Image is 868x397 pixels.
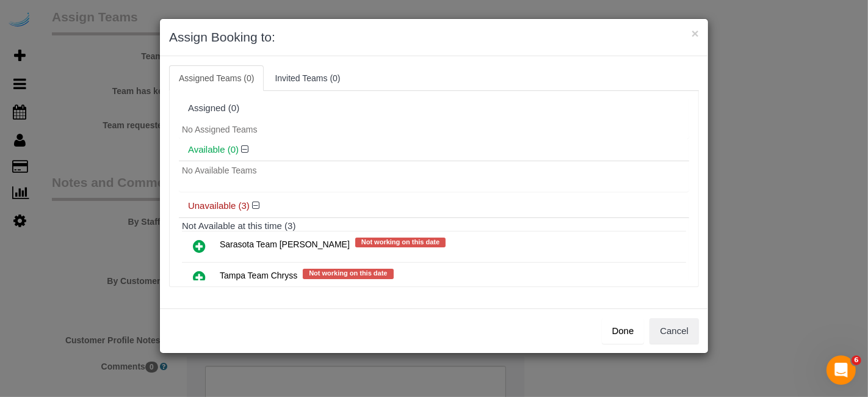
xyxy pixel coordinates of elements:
h3: Assign Booking to: [169,28,699,46]
span: Not working on this date [303,269,393,279]
span: No Assigned Teams [182,125,257,134]
span: No Available Teams [182,166,256,175]
h4: Not Available at this time (3) [182,221,686,231]
button: × [692,27,699,40]
h4: Available (0) [188,145,680,155]
iframe: Intercom live chat [826,355,856,385]
span: Tampa Team Chryss [220,271,297,281]
span: Not working on this date [355,238,446,247]
a: Assigned Teams (0) [169,65,264,91]
span: Sarasota Team [PERSON_NAME] [220,239,350,249]
button: Cancel [649,318,699,344]
h4: Unavailable (3) [188,201,680,211]
div: Assigned (0) [188,103,680,114]
a: Invited Teams (0) [265,65,350,91]
button: Done [602,318,645,344]
span: 6 [852,355,861,365]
